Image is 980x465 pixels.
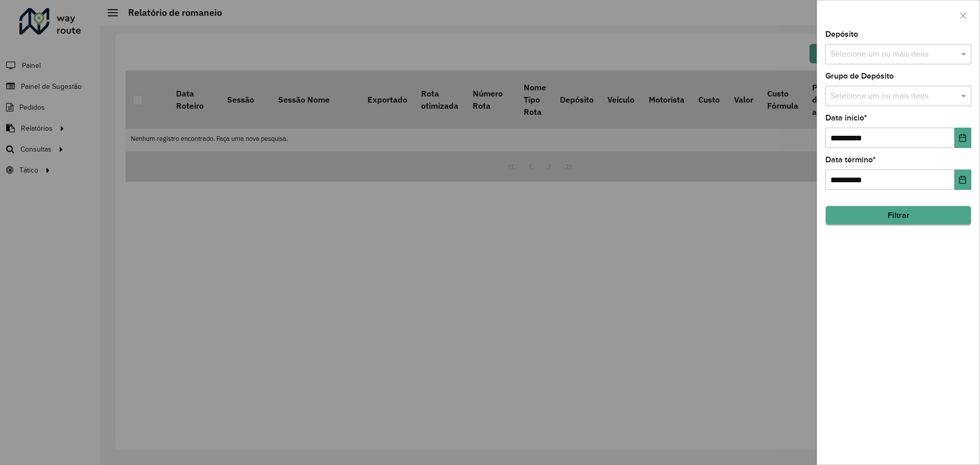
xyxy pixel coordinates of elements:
label: Data início [825,112,867,124]
button: Choose Date [954,169,971,190]
button: Choose Date [954,128,971,148]
label: Grupo de Depósito [825,70,894,82]
label: Depósito [825,28,858,40]
button: Filtrar [825,206,971,225]
label: Data término [825,154,876,166]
